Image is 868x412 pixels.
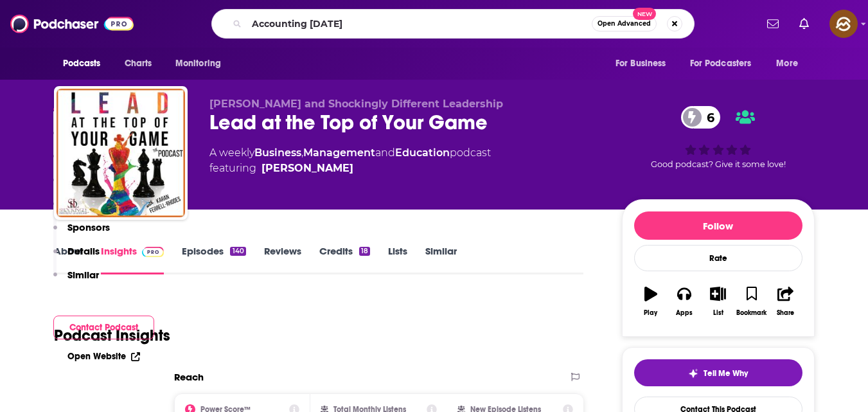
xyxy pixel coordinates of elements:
div: [PERSON_NAME] [261,161,353,176]
a: Education [395,147,450,159]
div: 140 [230,247,245,256]
div: A weekly podcast [209,145,491,176]
a: Management [303,147,375,159]
button: Follow [634,211,802,240]
span: Charts [125,55,152,73]
div: 18 [359,247,370,256]
button: Open AdvancedNew [592,16,657,31]
button: tell me why sparkleTell Me Why [634,359,802,386]
div: Play [644,309,657,317]
input: Search podcasts, credits, & more... [247,13,592,34]
button: open menu [166,51,238,76]
div: Apps [676,309,693,317]
div: List [713,309,723,317]
button: Share [768,278,802,325]
div: Search podcasts, credits, & more... [211,9,695,39]
button: open menu [767,51,814,76]
div: Share [777,309,794,317]
span: New [633,8,656,20]
img: Podchaser - Follow, Share and Rate Podcasts [10,12,134,36]
button: open menu [54,51,118,76]
span: , [301,147,303,159]
a: Show notifications dropdown [794,13,814,35]
span: and [375,147,395,159]
a: Episodes140 [182,245,245,274]
span: Good podcast? Give it some love! [651,159,786,169]
a: Open Website [67,351,140,362]
div: 6Good podcast? Give it some love! [622,98,815,177]
a: Business [254,147,301,159]
button: Bookmark [735,278,768,325]
p: Similar [67,269,99,281]
span: Monitoring [175,55,221,73]
span: [PERSON_NAME] and Shockingly Different Leadership [209,98,503,110]
span: featuring [209,161,491,176]
span: For Podcasters [690,55,752,73]
a: Credits18 [319,245,370,274]
button: Contact Podcast [53,316,154,339]
button: Play [634,278,668,325]
span: Open Advanced [598,21,651,27]
a: 6 [681,106,721,129]
button: List [701,278,734,325]
a: Similar [425,245,457,274]
p: Details [67,245,100,257]
span: Podcasts [63,55,101,73]
a: Charts [116,51,160,76]
div: Bookmark [736,309,766,317]
button: open menu [682,51,770,76]
span: Logged in as hey85204 [829,10,858,38]
a: Show notifications dropdown [762,13,784,35]
button: open menu [607,51,682,76]
img: User Profile [829,10,858,38]
button: Show profile menu [829,10,858,38]
span: More [776,55,798,73]
h2: Reach [174,371,204,383]
span: For Business [616,55,666,73]
div: Rate [634,245,802,271]
a: Lists [388,245,407,274]
button: Details [53,245,100,269]
button: Apps [668,278,701,325]
span: Tell Me Why [704,368,748,379]
img: tell me why sparkle [688,368,698,379]
a: Reviews [264,245,301,274]
img: Lead at the Top of Your Game [57,89,185,217]
button: Similar [53,269,99,292]
span: 6 [694,106,721,129]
